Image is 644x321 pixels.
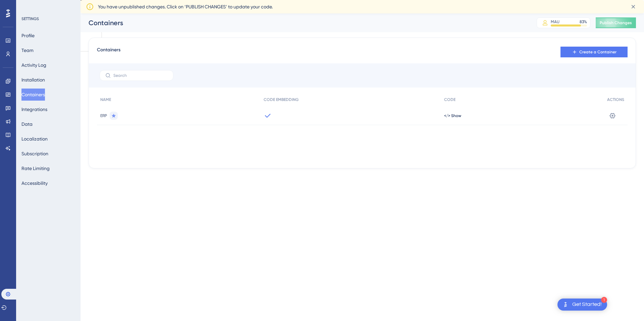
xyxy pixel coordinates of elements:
button: Localization [21,133,48,145]
button: Create a Container [560,47,628,57]
div: MAU [551,19,559,24]
button: Installation [21,74,45,86]
button: Containers [21,89,45,101]
img: launcher-image-alternative-text [561,301,570,309]
div: Open Get Started! checklist, remaining modules: 1 [557,299,607,311]
span: ACTIONS [607,97,624,102]
span: Containers [97,46,120,58]
input: Search [113,73,168,78]
button: Profile [21,30,35,42]
span: CODE EMBEDDING [264,97,299,102]
button: Rate Limiting [21,162,50,174]
span: You have unpublished changes. Click on ‘PUBLISH CHANGES’ to update your code. [98,3,273,11]
div: SETTINGS [21,16,76,21]
span: CODE [444,97,455,102]
span: NAME [100,97,111,102]
button: Subscription [21,148,48,160]
div: Get Started! [572,301,602,308]
span: Publish Changes [600,20,632,25]
button: Activity Log [21,59,46,71]
button: Integrations [21,103,47,115]
span: ERP [100,113,107,118]
button: Data [21,118,33,130]
span: Create a Container [579,49,616,55]
button: </> Show [444,113,461,118]
button: Accessibility [21,177,48,189]
div: 83 % [580,19,587,24]
button: Team [21,44,34,56]
div: Containers [89,18,520,28]
button: Publish Changes [596,17,636,28]
div: 1 [601,297,607,303]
